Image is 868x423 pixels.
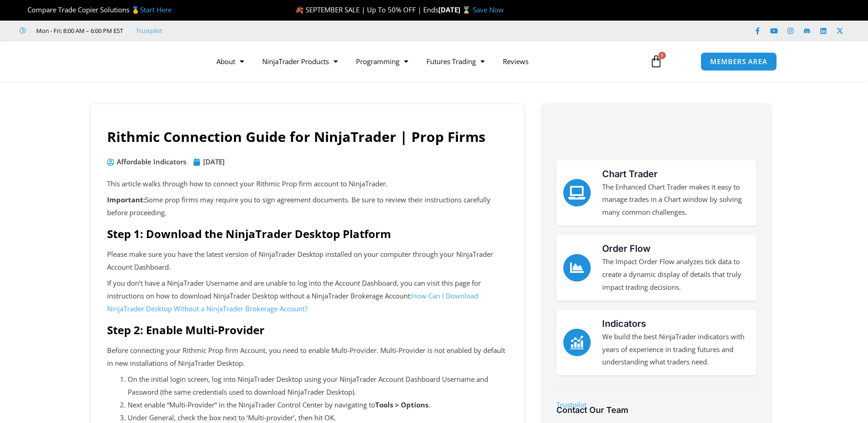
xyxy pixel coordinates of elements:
[107,178,507,190] p: This article walks through how to connect your Rithmic Prop firm account to NinjaTrader.
[556,405,756,415] h3: Contact Our Team
[438,5,473,14] strong: [DATE] ⌛
[136,27,162,35] a: Trustpilot
[140,5,172,14] a: Start Here
[602,255,749,294] p: The Impact Order Flow analyzes tick data to create a dynamic display of details that truly impact...
[602,331,749,369] p: We build the best NinjaTrader indicators with years of experience in trading futures and understa...
[128,399,507,412] li: Next enable “Multi-Provider” in the NinjaTrader Control Center by navigating to .
[602,181,749,219] p: The Enhanced Chart Trader makes it easy to manage trades in a Chart window by solving many common...
[107,248,507,274] p: Please make sure you have the latest version of NinjaTrader Desktop installed on your computer th...
[253,51,347,72] a: NinjaTrader Products
[20,6,27,13] img: 🏆
[295,5,438,14] span: 🍂 SEPTEMBER SALE | Up To 50% OFF | Ends
[602,318,646,329] a: Indicators
[701,52,777,71] a: MEMBERS AREA
[107,323,507,337] h2: Step 2: Enable Multi-Provider
[563,329,591,356] a: Indicators
[107,277,507,315] p: If you don’t have a NinjaTrader Username and are unable to log into the Account Dashboard, you ca...
[107,227,507,241] h2: Step 1: Download the NinjaTrader Desktop Platform
[710,58,767,65] span: MEMBERS AREA
[417,51,494,72] a: Futures Trading
[107,291,478,313] a: How Can I Download NinjaTrader Desktop Without a NinjaTrader Brokerage Account?
[20,5,172,14] span: Compare Trade Copier Solutions 🥇
[566,120,746,146] img: NinjaTrader Logo | Affordable Indicators – NinjaTrader
[563,179,591,206] a: Chart Trader
[107,344,507,370] p: Before connecting your Rithmic Prop firm Account, you need to enable Multi-Provider. Multi-Provid...
[207,51,639,72] nav: Menu
[473,5,504,14] a: Save Now
[636,48,676,75] a: 0
[563,254,591,282] a: Order Flow
[375,400,428,409] strong: Tools > Options
[658,52,666,59] span: 0
[34,25,123,36] span: Mon - Fri: 8:00 AM – 6:00 PM EST
[203,157,225,166] time: [DATE]
[602,168,658,179] a: Chart Trader
[556,400,587,409] a: Trustpilot
[107,194,507,219] p: Some prop firms may require you to sign agreement documents. Be sure to review their instructions...
[128,373,507,399] li: On the initial login screen, log into NinjaTrader Desktop using your NinjaTrader Account Dashboar...
[207,51,253,72] a: About
[91,45,189,78] img: LogoAI | Affordable Indicators – NinjaTrader
[494,51,538,72] a: Reviews
[114,156,186,168] span: Affordable Indicators
[107,127,507,146] h1: Rithmic Connection Guide for NinjaTrader | Prop Firms
[347,51,417,72] a: Programming
[107,195,145,204] strong: Important:
[602,243,651,254] a: Order Flow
